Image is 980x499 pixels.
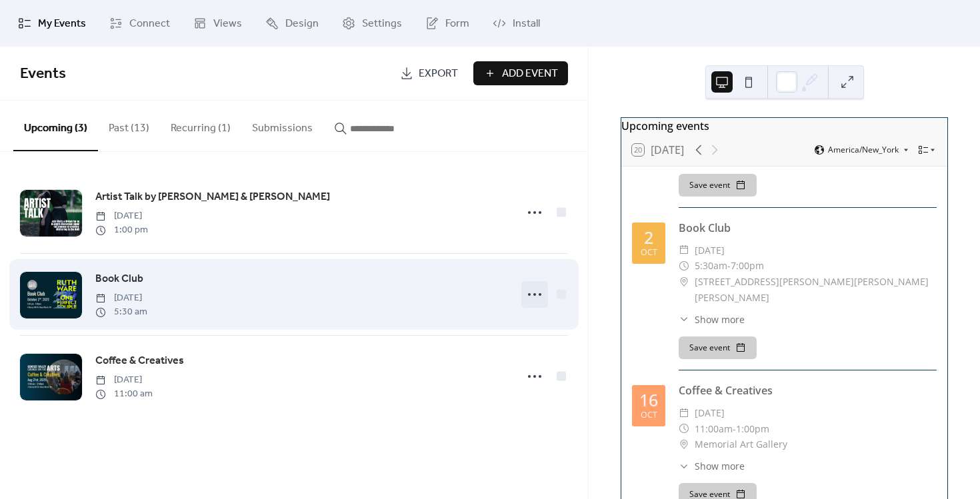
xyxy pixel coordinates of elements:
div: Oct [641,249,657,257]
span: Coffee & Creatives [95,353,184,369]
div: ​ [679,258,689,274]
a: Coffee & Creatives [95,352,184,370]
div: 2 [644,229,653,246]
button: Save event [679,174,757,197]
span: Show more [695,312,745,326]
div: ​ [679,436,689,452]
div: ​ [679,312,689,326]
span: Install [513,16,540,32]
button: ​Show more [679,459,745,473]
span: [DATE] [695,243,725,258]
span: [DATE] [95,373,153,387]
div: Coffee & Creatives [679,382,937,398]
span: Design [285,16,319,32]
span: [DATE] [95,209,148,223]
div: ​ [679,459,689,473]
a: Export [390,61,468,85]
span: Memorial Art Gallery [695,436,787,452]
a: Connect [99,5,180,41]
span: Export [419,66,458,82]
div: ​ [679,421,689,437]
a: Install [483,5,550,41]
button: Upcoming (3) [13,101,98,151]
span: America/New_York [828,146,899,154]
span: 1:00pm [736,421,769,437]
div: ​ [679,405,689,421]
span: Settings [362,16,402,32]
span: [DATE] [95,291,147,305]
span: 11:00am [695,421,733,437]
a: Artist Talk by [PERSON_NAME] & [PERSON_NAME] [95,189,330,206]
a: My Events [8,5,96,41]
div: Oct [641,411,657,420]
div: ​ [679,243,689,258]
button: Recurring (1) [160,101,241,150]
span: 5:30am [695,258,727,274]
button: ​Show more [679,312,745,326]
span: Events [20,59,66,89]
button: Save event [679,336,757,359]
span: Show more [695,459,745,473]
span: 11:00 am [95,387,153,401]
span: Views [213,16,242,32]
span: - [727,258,731,274]
button: Past (13) [98,101,160,150]
button: Add Event [473,61,568,85]
span: Book Club [95,271,143,287]
button: Submissions [241,101,323,150]
div: Upcoming events [621,118,947,134]
span: 1:00 pm [95,223,148,237]
div: Book Club [679,220,937,236]
span: [DATE] [695,405,725,421]
span: [STREET_ADDRESS][PERSON_NAME][PERSON_NAME][PERSON_NAME] [695,274,937,306]
span: Connect [129,16,170,32]
span: - [733,421,736,437]
a: Views [183,5,252,41]
span: 5:30 am [95,305,147,319]
span: Add Event [502,66,558,82]
span: My Events [38,16,86,32]
a: Design [255,5,329,41]
span: Form [445,16,469,32]
div: 16 [639,392,658,408]
a: Settings [332,5,412,41]
div: ​ [679,274,689,290]
span: Artist Talk by [PERSON_NAME] & [PERSON_NAME] [95,189,330,205]
a: Book Club [95,270,143,288]
span: 7:00pm [731,258,764,274]
a: Form [415,5,479,41]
